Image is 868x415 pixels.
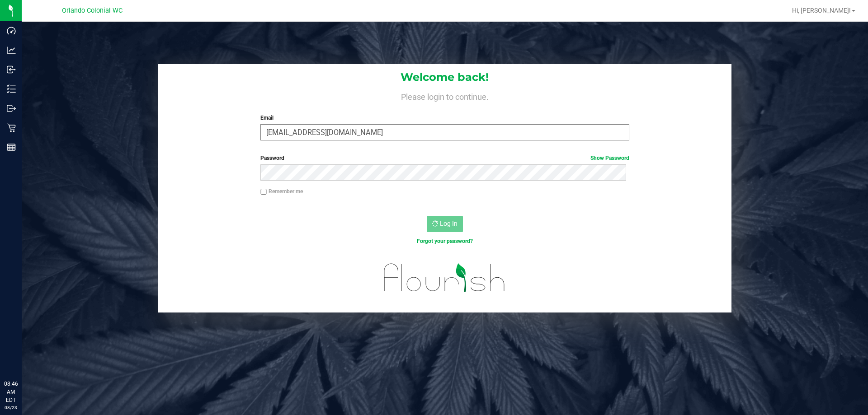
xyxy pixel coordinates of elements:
[7,123,16,132] inline-svg: Retail
[4,404,18,411] p: 08/23
[260,189,267,195] input: Remember me
[417,238,473,244] a: Forgot your password?
[373,255,516,301] img: flourish_logo.svg
[440,220,458,227] span: Log In
[7,26,16,35] inline-svg: Dashboard
[260,187,303,196] label: Remember me
[158,90,731,101] h4: Please login to continue.
[7,143,16,152] inline-svg: Reports
[260,114,629,122] label: Email
[7,104,16,113] inline-svg: Outbound
[7,84,16,93] inline-svg: Inventory
[7,46,16,55] inline-svg: Analytics
[590,155,629,161] a: Show Password
[792,7,851,14] span: Hi, [PERSON_NAME]!
[7,65,16,74] inline-svg: Inbound
[158,71,731,83] h1: Welcome back!
[260,155,284,161] span: Password
[427,216,463,232] button: Log In
[4,380,18,404] p: 08:46 AM EDT
[62,7,123,14] span: Orlando Colonial WC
